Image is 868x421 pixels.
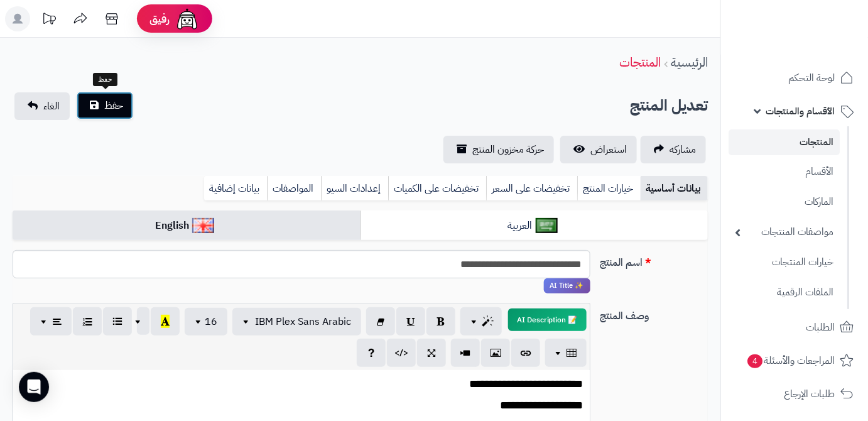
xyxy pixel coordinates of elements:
button: 16 [185,308,227,336]
h2: تعديل المنتج [630,93,708,119]
a: إعدادات السيو [321,176,388,201]
a: حركة مخزون المنتج [443,136,554,163]
img: العربية [536,218,558,233]
span: مشاركه [670,142,696,157]
a: الماركات [729,189,840,216]
span: 4 [747,354,762,368]
a: الطلبات [729,312,860,342]
a: العربية [361,210,708,241]
label: وصف المنتج [595,303,713,324]
a: الملفات الرقمية [729,279,840,306]
a: الأقسام [729,158,840,185]
span: انقر لاستخدام رفيقك الذكي [544,278,590,293]
a: المنتجات [619,53,661,72]
div: Open Intercom Messenger [19,372,49,402]
a: المنتجات [729,129,840,155]
span: حركة مخزون المنتج [472,142,544,157]
span: الأقسام والمنتجات [766,102,835,120]
a: المواصفات [267,176,321,201]
span: طلبات الإرجاع [784,385,835,403]
span: الغاء [43,99,60,114]
span: استعراض [590,142,627,157]
img: English [192,218,214,233]
a: المراجعات والأسئلة4 [729,346,860,376]
a: تخفيضات على الكميات [388,176,486,201]
a: الرئيسية [671,53,708,72]
span: حفظ [104,98,123,113]
a: لوحة التحكم [729,63,860,93]
a: مواصفات المنتجات [729,219,840,246]
button: 📝 AI Description [508,309,587,331]
a: بيانات أساسية [641,176,708,201]
span: IBM Plex Sans Arabic [255,314,351,329]
button: IBM Plex Sans Arabic [232,308,361,336]
span: الطلبات [806,319,835,336]
span: لوحة التحكم [788,69,835,87]
a: استعراض [560,136,637,163]
a: طلبات الإرجاع [729,379,860,409]
span: 16 [205,314,217,329]
button: حفظ [77,92,133,119]
a: الغاء [14,92,70,120]
a: تحديثات المنصة [33,6,65,35]
a: تخفيضات على السعر [486,176,577,201]
label: اسم المنتج [595,250,713,270]
a: خيارات المنتجات [729,249,840,276]
span: المراجعات والأسئلة [746,352,835,369]
a: بيانات إضافية [204,176,267,201]
a: English [13,210,361,241]
a: مشاركه [641,136,706,163]
img: ai-face.png [175,6,200,31]
span: رفيق [149,11,170,26]
div: حفظ [93,73,117,87]
a: خيارات المنتج [577,176,641,201]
